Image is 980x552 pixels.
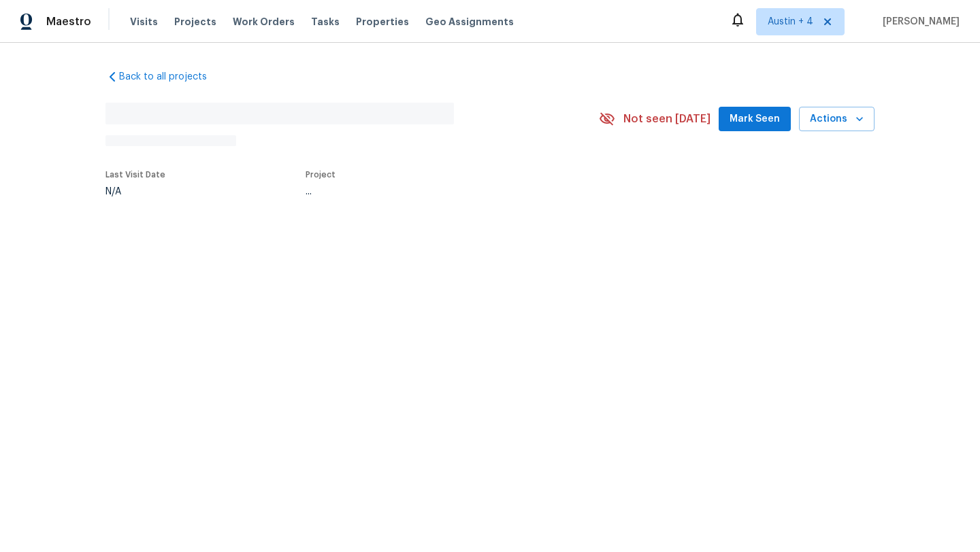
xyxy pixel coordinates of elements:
[306,187,567,196] div: ...
[768,15,813,29] span: Austin + 4
[356,15,409,29] span: Properties
[719,107,791,132] button: Mark Seen
[877,15,960,29] span: [PERSON_NAME]
[799,107,875,132] button: Actions
[46,15,91,29] span: Maestro
[174,15,216,29] span: Projects
[730,111,780,128] span: Mark Seen
[311,17,340,27] span: Tasks
[130,15,158,29] span: Visits
[425,15,514,29] span: Geo Assignments
[105,187,165,196] div: N/A
[306,171,336,179] span: Project
[233,15,295,29] span: Work Orders
[105,171,165,179] span: Last Visit Date
[810,111,864,128] span: Actions
[105,70,236,84] a: Back to all projects
[623,112,710,126] span: Not seen [DATE]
